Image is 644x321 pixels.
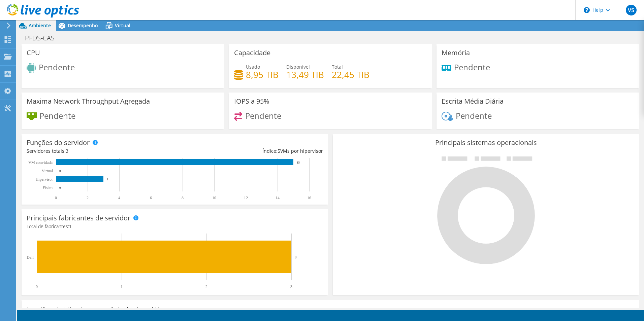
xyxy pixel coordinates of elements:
[244,195,248,200] text: 12
[29,22,51,29] span: Ambiente
[290,284,292,289] text: 3
[278,148,280,154] span: 5
[42,169,53,173] text: Virtual
[332,64,343,70] span: Total
[39,110,75,121] span: Pendente
[212,195,216,200] text: 10
[107,178,108,181] text: 3
[286,71,324,78] h4: 13,49 TiB
[118,195,120,200] text: 4
[59,186,61,189] text: 0
[175,147,323,155] div: Índice: VMs por hipervisor
[286,64,310,70] span: Disponível
[182,195,184,200] text: 8
[295,255,297,259] text: 3
[307,195,311,200] text: 16
[150,195,152,200] text: 6
[332,71,369,78] h4: 22,45 TiB
[28,160,53,165] text: VM convidada
[59,169,61,173] text: 0
[234,98,269,105] h3: IOPS a 95%
[454,61,490,72] span: Pendente
[55,195,57,200] text: 0
[43,185,53,190] tspan: Físico
[205,284,207,289] text: 2
[121,284,123,289] text: 1
[36,177,53,182] text: Hipervisor
[87,195,89,200] text: 2
[276,195,280,200] text: 14
[584,7,590,13] svg: \n
[27,147,175,155] div: Servidores totais:
[27,139,90,146] h3: Funções do servidor
[115,22,130,29] span: Virtual
[36,284,38,289] text: 0
[39,62,75,73] span: Pendente
[69,223,72,229] span: 1
[297,161,300,164] text: 15
[456,110,492,121] span: Pendente
[338,139,634,146] h3: Principais sistemas operacionais
[234,49,270,57] h3: Capacidade
[626,5,637,15] span: VS
[22,34,65,42] h1: PFDS-CAS
[246,71,279,78] h4: 8,95 TiB
[442,98,504,105] h3: Escrita Média Diária
[245,110,281,121] span: Pendente
[27,98,150,105] h3: Maxima Network Throughput Agregada
[66,148,68,154] span: 3
[27,214,130,222] h3: Principais fabricantes de servidor
[27,49,40,57] h3: CPU
[442,49,470,57] h3: Memória
[22,300,639,317] div: Esse gráfico será exibido assim que a execução do coletor for concluída
[27,223,323,230] h4: Total de fabricantes:
[246,64,260,70] span: Usado
[27,255,34,260] text: Dell
[68,22,98,29] span: Desempenho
